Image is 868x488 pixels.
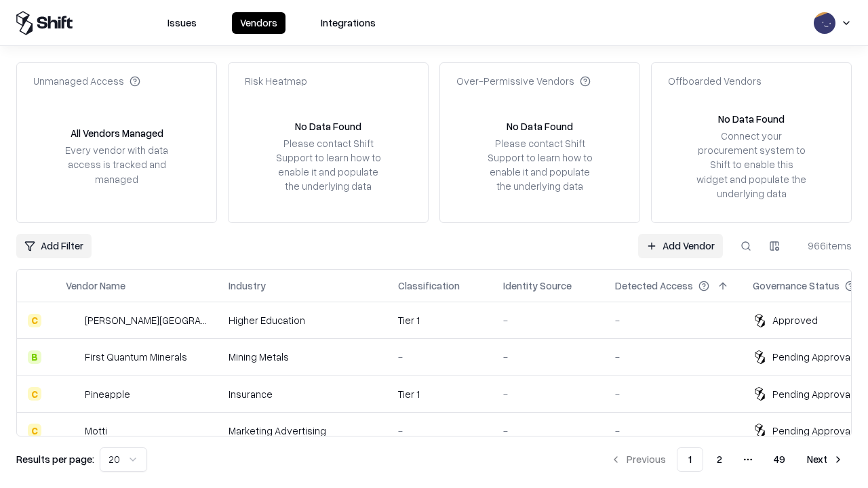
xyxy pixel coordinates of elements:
[66,387,79,401] img: Pineapple
[85,387,130,401] div: Pineapple
[229,387,376,401] div: Insurance
[456,74,591,88] div: Over-Permissive Vendors
[313,12,384,34] button: Integrations
[232,12,285,34] button: Vendors
[60,143,173,186] div: Every vendor with data access is tracked and managed
[85,313,207,327] div: [PERSON_NAME][GEOGRAPHIC_DATA]
[772,313,818,327] div: Approved
[16,234,92,258] button: Add Filter
[398,279,460,293] div: Classification
[638,234,723,258] a: Add Vendor
[706,447,733,472] button: 2
[772,350,852,364] div: Pending Approval
[753,279,840,293] div: Governance Status
[229,424,376,438] div: Marketing Advertising
[772,387,852,401] div: Pending Approval
[229,313,376,327] div: Higher Education
[615,313,731,327] div: -
[229,350,376,364] div: Mining Metals
[398,350,481,364] div: -
[615,350,731,364] div: -
[718,112,785,126] div: No Data Found
[245,74,307,88] div: Risk Heatmap
[28,350,41,364] div: B
[507,119,573,134] div: No Data Found
[295,119,361,134] div: No Data Found
[615,279,693,293] div: Detected Access
[503,387,593,401] div: -
[66,314,79,327] img: Reichman University
[159,12,205,34] button: Issues
[398,424,481,438] div: -
[772,424,852,438] div: Pending Approval
[66,424,79,437] img: Motti
[799,447,852,472] button: Next
[398,313,481,327] div: Tier 1
[16,452,94,466] p: Results per page:
[615,387,731,401] div: -
[503,424,593,438] div: -
[66,350,79,364] img: First Quantum Minerals
[677,447,703,472] button: 1
[28,387,41,401] div: C
[763,447,796,472] button: 49
[503,279,572,293] div: Identity Source
[398,387,481,401] div: Tier 1
[668,74,762,88] div: Offboarded Vendors
[71,126,163,140] div: All Vendors Managed
[85,350,187,364] div: First Quantum Minerals
[503,350,593,364] div: -
[272,136,384,194] div: Please contact Shift Support to learn how to enable it and populate the underlying data
[503,313,593,327] div: -
[484,136,596,194] div: Please contact Shift Support to learn how to enable it and populate the underlying data
[615,424,731,438] div: -
[229,279,266,293] div: Industry
[85,424,107,438] div: Motti
[33,74,140,88] div: Unmanaged Access
[797,239,852,253] div: 966 items
[28,424,41,437] div: C
[602,447,852,472] nav: pagination
[695,129,808,201] div: Connect your procurement system to Shift to enable this widget and populate the underlying data
[28,314,41,327] div: C
[66,279,125,293] div: Vendor Name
